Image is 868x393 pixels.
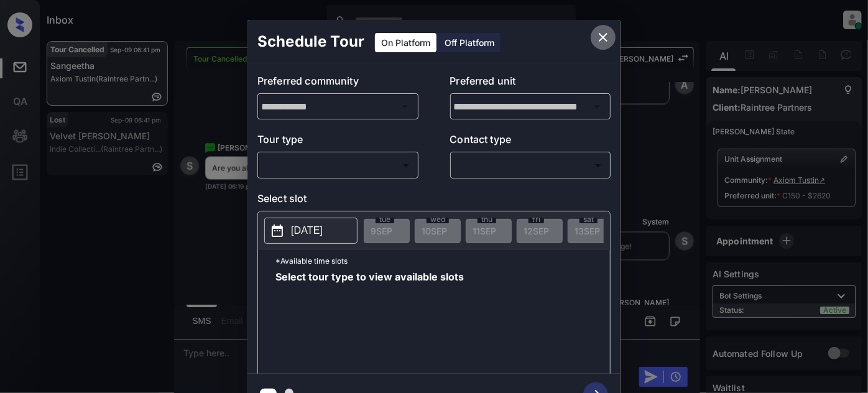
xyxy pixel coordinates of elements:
[291,223,323,238] p: [DATE]
[257,73,418,93] p: Preferred community
[275,250,610,272] p: *Available time slots
[247,20,374,63] h2: Schedule Tour
[450,132,611,152] p: Contact type
[275,272,464,371] span: Select tour type to view available slots
[257,191,611,211] p: Select slot
[450,73,611,93] p: Preferred unit
[257,132,418,152] p: Tour type
[264,218,358,244] button: [DATE]
[591,25,616,50] button: close
[375,33,436,52] div: On Platform
[438,33,501,52] div: Off Platform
